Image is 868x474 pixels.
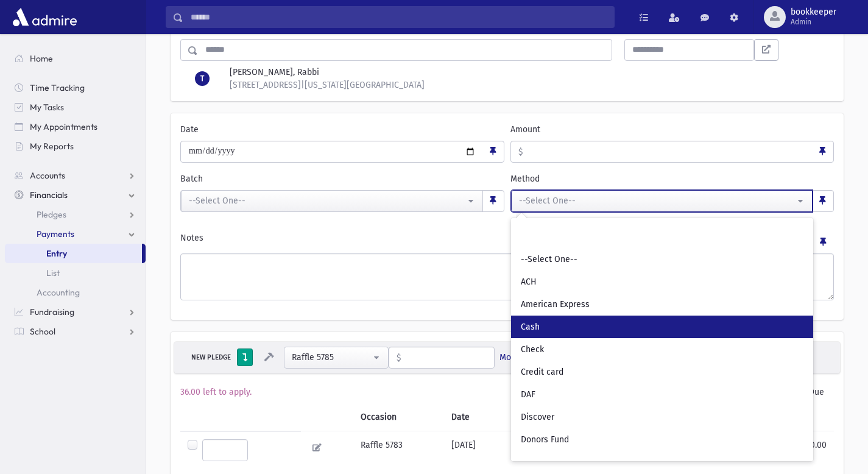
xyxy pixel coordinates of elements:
[301,80,305,90] span: |
[511,141,523,163] span: $
[521,276,537,288] span: ACH
[5,97,146,117] a: My Tasks
[230,67,319,77] span: [PERSON_NAME], Rabbi
[5,224,146,244] a: Payments
[230,80,425,90] span: [STREET_ADDRESS] [US_STATE][GEOGRAPHIC_DATA]
[444,403,507,431] th: Date
[5,322,146,341] a: School
[181,190,483,212] button: --Select One--
[389,347,401,369] span: $
[5,185,146,205] a: Financials
[5,136,146,156] a: My Reports
[521,321,540,333] span: Cash
[30,326,55,337] span: School
[37,287,80,298] span: Accounting
[37,209,66,220] span: Pledges
[791,17,836,27] span: Admin
[521,456,586,469] span: Google Checkout
[30,121,97,132] span: My Appointments
[30,53,53,64] span: Home
[499,351,519,364] a: More
[5,78,146,97] a: Time Tracking
[188,352,235,363] div: NEW PLEDGE
[519,194,796,207] div: --Select One--
[5,117,146,136] a: My Appointments
[180,172,203,185] label: Batch
[353,403,445,431] th: Occasion
[292,351,372,364] div: Raffle 5785
[5,49,146,68] a: Home
[189,194,465,207] div: --Select One--
[10,5,80,29] img: AdmirePro
[30,141,74,152] span: My Reports
[444,431,507,469] td: [DATE]
[198,39,612,61] input: Search
[37,228,74,239] span: Payments
[511,190,813,212] button: --Select One--
[507,403,579,431] th: Amount
[510,172,540,185] label: Method
[5,283,146,302] a: Accounting
[46,248,67,259] span: Entry
[510,123,540,136] label: Amount
[521,389,535,401] span: DAF
[521,411,554,423] span: Discover
[30,102,64,113] span: My Tasks
[30,82,85,93] span: Time Tracking
[180,386,252,398] label: 36.00 left to apply.
[5,244,142,263] a: Entry
[521,299,590,311] span: American Express
[30,306,74,317] span: Fundraising
[507,431,579,469] td: $100.00
[30,170,65,181] span: Accounts
[791,7,836,17] span: bookkeeper
[180,232,203,249] label: Notes
[5,205,146,224] a: Pledges
[5,302,146,322] a: Fundraising
[521,344,544,356] span: Check
[30,189,68,200] span: Financials
[183,6,614,28] input: Search
[521,253,577,266] span: --Select One--
[516,225,808,246] input: Search
[5,166,146,185] a: Accounts
[521,366,563,378] span: Credit card
[180,123,199,136] label: Date
[5,263,146,283] a: List
[284,347,389,369] button: Raffle 5785
[46,267,60,278] span: List
[195,71,210,86] div: T
[521,434,569,446] span: Donors Fund
[353,431,445,469] td: Raffle 5783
